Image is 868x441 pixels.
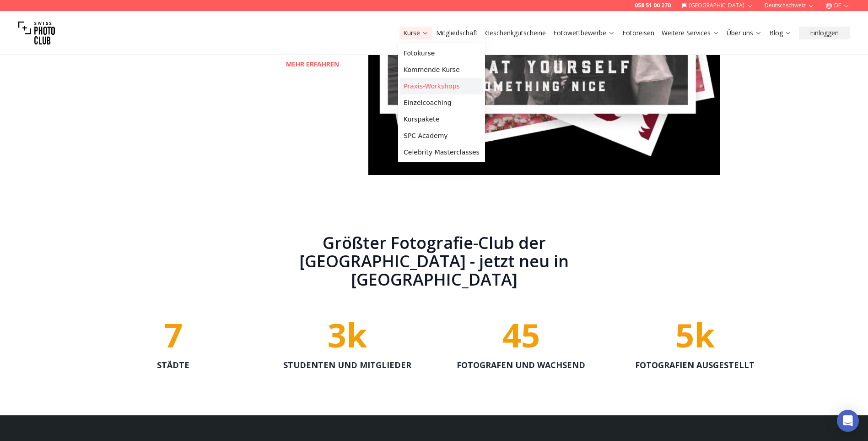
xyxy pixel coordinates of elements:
div: Open Intercom Messenger [837,410,859,432]
button: Kurse [399,27,432,39]
button: Über uns [723,27,766,39]
p: FOTOGRAFEN UND WACHSEND [457,358,585,371]
button: Geschenkgutscheine [481,27,550,39]
a: Über uns [727,28,762,38]
img: Swiss photo club [18,15,55,51]
a: Kurspakete [400,111,483,127]
a: Fotoreisen [622,28,654,38]
a: Einzelcoaching [400,94,483,111]
a: Praxis-Workshops [400,78,483,94]
span: 7 [164,312,183,357]
button: Einloggen [799,27,850,39]
a: Mehr erfahren [286,60,339,69]
p: STUDENTEN UND MITGLIEDER [283,358,411,371]
button: Fotoreisen [619,27,658,39]
p: FOTOGRAFIEN AUSGESTELLT [635,358,755,371]
a: Fotokurse [400,45,483,61]
a: Kurse [403,28,429,38]
button: Weitere Services [658,27,723,39]
a: SPC Academy [400,127,483,144]
h2: Größter Fotografie-Club der [GEOGRAPHIC_DATA] - jetzt neu in [GEOGRAPHIC_DATA] [259,234,610,289]
button: Blog [766,27,795,39]
a: 058 51 00 270 [635,2,671,9]
span: 45 [502,312,540,357]
a: Mitgliedschaft [436,28,478,38]
button: Fotowettbewerbe [550,27,619,39]
span: 5k [675,312,715,357]
a: Kommende Kurse [400,61,483,78]
span: 3k [328,312,367,357]
button: Mitgliedschaft [432,27,481,39]
a: Celebrity Masterclasses [400,144,483,160]
a: Geschenkgutscheine [485,28,546,38]
p: STÄDTE [157,358,189,371]
a: Fotowettbewerbe [553,28,615,38]
a: Weitere Services [662,28,719,38]
a: Blog [769,28,792,38]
